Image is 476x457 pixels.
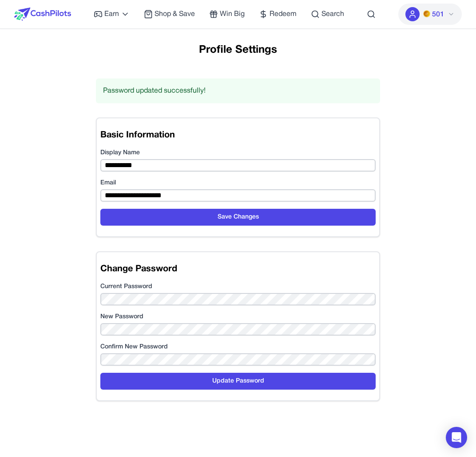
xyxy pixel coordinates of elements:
h2: Change Password [100,263,376,275]
div: Password updated successfully! [96,78,380,103]
label: Display Name [100,148,376,157]
a: Shop & Save [144,9,195,20]
span: Win Big [220,9,245,20]
button: PMs501 [398,4,462,25]
h2: Basic Information [100,129,376,141]
div: Open Intercom Messenger [446,427,467,448]
label: Email [100,179,376,187]
a: Search [311,9,344,20]
a: Win Big [209,9,245,20]
a: Earn [94,9,130,20]
button: Save Changes [100,209,376,226]
label: New Password [100,312,376,321]
span: Search [321,9,344,20]
span: 501 [432,9,444,20]
img: CashPilots Logo [14,8,71,21]
span: Redeem [270,9,297,20]
label: Current Password [100,282,376,291]
h1: Profile Settings [8,43,468,57]
span: Earn [104,9,119,20]
a: Redeem [259,9,297,20]
img: PMs [423,10,430,17]
label: Confirm New Password [100,343,376,352]
span: Shop & Save [155,9,195,20]
button: Update Password [100,373,376,390]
